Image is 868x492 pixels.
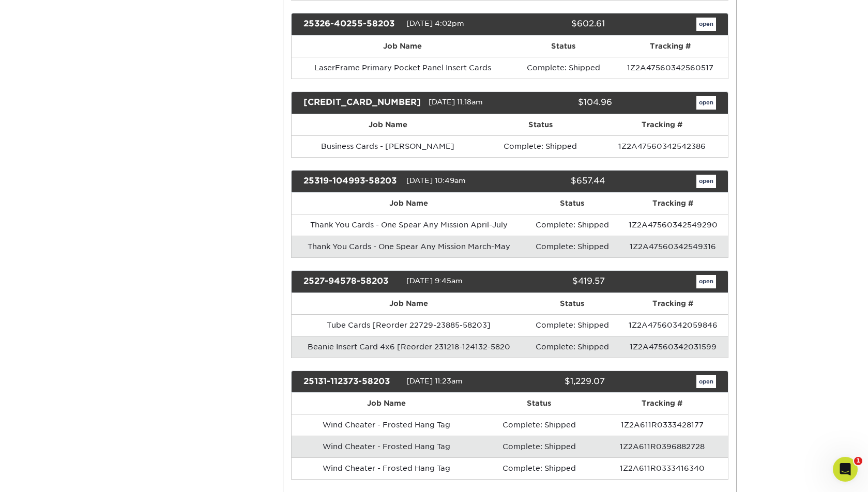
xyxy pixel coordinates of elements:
[406,377,463,385] span: [DATE] 11:23am
[502,375,613,389] div: $1,229.07
[292,36,513,57] th: Job Name
[516,96,620,110] div: $104.96
[292,214,526,236] td: Thank You Cards - One Spear Any Mission April-July
[292,414,481,436] td: Wind Cheater - Frosted Hang Tag
[296,96,429,110] div: [CREDIT_CARD_NUMBER]
[696,96,716,110] a: open
[597,393,727,414] th: Tracking #
[513,57,613,79] td: Complete: Shipped
[618,236,727,257] td: 1Z2A47560342549316
[292,135,484,157] td: Business Cards - [PERSON_NAME]
[526,214,618,236] td: Complete: Shipped
[833,457,858,482] iframe: Intercom live chat
[618,214,727,236] td: 1Z2A47560342549290
[292,436,481,457] td: Wind Cheater - Frosted Hang Tag
[597,436,727,457] td: 1Z2A611R0396882728
[292,293,526,314] th: Job Name
[502,175,613,188] div: $657.44
[526,336,618,358] td: Complete: Shipped
[618,336,727,358] td: 1Z2A47560342031599
[292,314,526,336] td: Tube Cards [Reorder 22729-23885-58203]
[597,114,727,135] th: Tracking #
[597,457,727,479] td: 1Z2A611R0333416340
[429,98,483,106] span: [DATE] 11:18am
[296,175,406,188] div: 25319-104993-58203
[484,114,597,135] th: Status
[696,275,716,288] a: open
[406,19,464,27] span: [DATE] 4:02pm
[406,176,466,185] span: [DATE] 10:49am
[292,114,484,135] th: Job Name
[481,457,597,479] td: Complete: Shipped
[292,393,481,414] th: Job Name
[296,18,406,31] div: 25326-40255-58203
[484,135,597,157] td: Complete: Shipped
[502,275,613,288] div: $419.57
[613,36,728,57] th: Tracking #
[526,236,618,257] td: Complete: Shipped
[696,175,716,188] a: open
[526,193,618,214] th: Status
[513,36,613,57] th: Status
[618,293,727,314] th: Tracking #
[618,314,727,336] td: 1Z2A47560342059846
[526,314,618,336] td: Complete: Shipped
[481,436,597,457] td: Complete: Shipped
[292,236,526,257] td: Thank You Cards - One Spear Any Mission March-May
[292,336,526,358] td: Beanie Insert Card 4x6 [Reorder 231218-124132-5820
[597,414,727,436] td: 1Z2A611R0333428177
[481,393,597,414] th: Status
[296,275,406,288] div: 2527-94578-58203
[618,193,727,214] th: Tracking #
[696,18,716,31] a: open
[292,457,481,479] td: Wind Cheater - Frosted Hang Tag
[292,57,513,79] td: LaserFrame Primary Pocket Panel Insert Cards
[481,414,597,436] td: Complete: Shipped
[854,457,862,465] span: 1
[526,293,618,314] th: Status
[613,57,728,79] td: 1Z2A47560342560517
[292,193,526,214] th: Job Name
[597,135,727,157] td: 1Z2A47560342542386
[406,276,463,285] span: [DATE] 9:45am
[502,18,613,31] div: $602.61
[696,375,716,389] a: open
[296,375,406,389] div: 25131-112373-58203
